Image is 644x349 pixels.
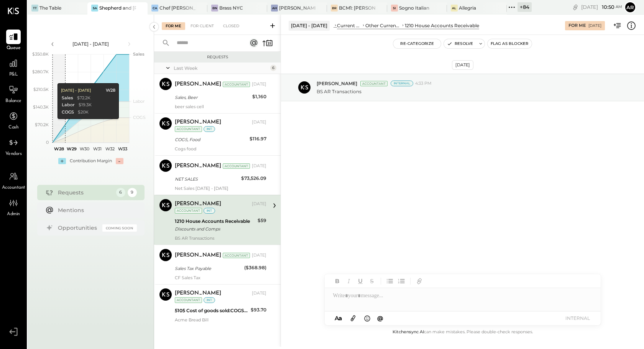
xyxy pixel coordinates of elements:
div: CF Sales Tax [175,275,266,280]
div: [PERSON_NAME] Hoboken [279,5,315,11]
div: [DATE] [252,163,266,169]
div: $73,526.09 [241,174,266,182]
text: $350.8K [32,51,49,57]
button: Strikethrough [367,276,377,286]
div: 9 [128,188,137,197]
div: $1,160 [252,93,266,100]
text: Labor [133,99,145,104]
span: 4:33 PM [415,81,432,87]
text: W28 [54,146,64,151]
span: Cash [8,124,18,131]
div: COGS [61,109,74,115]
div: Sales Tax Payable [175,265,242,272]
div: 1210 House Accounts Receivable [175,217,255,225]
button: INTERNAL [562,313,593,323]
text: W33 [118,146,127,151]
div: copy link [572,3,579,11]
div: [PERSON_NAME] [175,290,221,297]
div: [DATE] [588,23,601,28]
div: 6 [270,65,276,71]
button: Underline [355,276,365,286]
span: Accountant [2,184,25,191]
div: Net Sales [DATE] - [DATE] [175,186,266,191]
div: Contribution Margin [70,158,112,164]
div: Al [451,5,458,12]
div: Internal [391,81,413,86]
button: Add URL [414,276,424,286]
div: BCM1: [PERSON_NAME] Kitchen Bar Market [339,5,375,11]
div: BR [331,5,338,12]
div: Chef [PERSON_NAME]'s Vineyard Restaurant and Bar [159,5,196,11]
div: For Client [187,22,218,30]
div: NET SALES [175,175,239,183]
div: Shepherd and [PERSON_NAME] [99,5,136,11]
span: @ [377,314,383,322]
span: P&L [9,71,18,78]
div: + [58,158,66,164]
button: Italic [344,276,354,286]
div: BS AR Transactions [175,235,266,241]
div: Requests [158,54,277,60]
span: a [338,314,342,322]
span: Queue [7,45,21,52]
div: $72.2K [77,95,90,101]
div: [DATE] [252,290,266,296]
div: [PERSON_NAME] [175,81,221,88]
div: $19.3K [78,102,91,108]
div: Mentions [58,206,133,214]
a: Cash [0,109,26,131]
div: [PERSON_NAME] [175,119,221,126]
div: Sogno Italian [399,5,429,11]
div: [PERSON_NAME] [175,200,221,208]
div: For Me [162,22,185,30]
div: CA [151,5,158,12]
div: $116.97 [250,135,266,143]
div: [DATE] - [DATE] [58,41,123,47]
div: - [116,158,123,164]
a: Accountant [0,169,26,191]
button: @ [375,313,386,323]
div: For Me [568,23,586,29]
div: BN [211,5,218,12]
div: Discounts and Comps [175,225,255,233]
div: [DATE] [252,119,266,125]
div: 5105 Cost of goods sold:COGS, Bakery [175,307,248,314]
a: Vendors [0,135,26,158]
div: beer sales cell [175,104,266,109]
button: Flag as Blocker [488,39,532,48]
div: int [204,126,215,132]
div: Accountant [175,126,202,132]
div: int [204,208,215,214]
div: Other Current Assets [365,22,401,29]
text: $280.7K [32,69,49,74]
div: W28 [105,87,115,94]
p: BS AR Transactions [317,88,361,95]
button: Aa [332,314,345,323]
text: $140.3K [33,104,49,110]
span: Balance [5,98,21,105]
div: Cogs food [175,146,266,151]
a: Balance [0,82,26,105]
div: int [204,297,215,303]
div: [DATE] - [DATE] [289,21,330,30]
text: $210.5K [33,87,49,92]
div: [DATE] [252,201,266,207]
div: AH [271,5,278,12]
a: Admin [0,196,26,218]
text: W31 [93,146,101,151]
div: Accountant [175,208,202,214]
div: Accountant [175,297,202,303]
text: Sales [133,51,145,57]
div: Allegria [459,5,476,11]
span: [PERSON_NAME] [317,80,357,87]
a: Queue [0,30,26,52]
div: [DATE] [252,81,266,87]
div: Sales, Beer [175,94,250,101]
span: Admin [7,211,20,218]
div: Accountant [223,253,250,258]
div: Coming Soon [102,224,137,232]
div: $93.70 [251,306,266,314]
text: COGS [133,115,146,120]
a: P&L [0,56,26,78]
div: Sa [91,5,98,12]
